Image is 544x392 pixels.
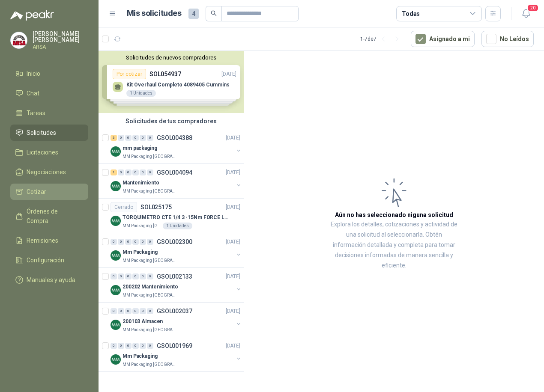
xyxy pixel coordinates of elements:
[10,252,88,268] a: Configuración
[157,135,192,141] p: GSOL004388
[123,361,176,368] p: MM Packaging [GEOGRAPHIC_DATA]
[123,327,176,333] p: MM Packaging [GEOGRAPHIC_DATA]
[10,164,88,180] a: Negociaciones
[111,250,121,261] img: Company Logo
[111,320,121,330] img: Company Logo
[360,32,404,46] div: 1 - 7 de 7
[147,273,153,279] div: 0
[27,128,56,137] span: Solicitudes
[123,283,178,291] p: 200202 Mantenimiento
[111,169,117,175] div: 1
[27,187,46,196] span: Cotizar
[27,167,66,177] span: Negociaciones
[132,135,139,141] div: 0
[118,135,124,141] div: 0
[10,105,88,121] a: Tareas
[226,307,240,315] p: [DATE]
[10,232,88,249] a: Remisiones
[123,223,161,229] p: MM Packaging [GEOGRAPHIC_DATA]
[111,216,121,226] img: Company Logo
[163,223,192,229] div: 1 Unidades
[11,32,27,48] img: Company Logo
[132,273,139,279] div: 0
[147,343,153,349] div: 0
[123,179,159,187] p: Mantenimiento
[411,31,475,47] button: Asignado a mi
[118,273,124,279] div: 0
[123,352,158,360] p: Mm Packaging
[125,239,132,245] div: 0
[111,354,121,365] img: Company Logo
[157,308,192,314] p: GSOL002037
[111,341,242,368] a: 0 0 0 0 0 0 GSOL001969[DATE] Company LogoMm PackagingMM Packaging [GEOGRAPHIC_DATA]
[118,239,124,245] div: 0
[118,343,124,349] div: 0
[111,135,117,141] div: 3
[330,220,458,271] p: Explora los detalles, cotizaciones y actividad de una solicitud al seleccionarla. Obtén informaci...
[132,308,139,314] div: 0
[123,188,176,195] p: MM Packaging [GEOGRAPHIC_DATA]
[27,89,39,98] span: Chat
[10,203,88,229] a: Órdenes de Compra
[10,65,88,82] a: Inicio
[27,108,45,118] span: Tareas
[111,306,242,333] a: 0 0 0 0 0 0 GSOL002037[DATE] Company Logo200103 AlmacenMM Packaging [GEOGRAPHIC_DATA]
[147,135,153,141] div: 0
[518,6,534,21] button: 20
[111,239,117,245] div: 0
[226,273,240,281] p: [DATE]
[123,144,157,152] p: mm packaging
[123,292,176,299] p: MM Packaging [GEOGRAPHIC_DATA]
[111,133,242,160] a: 3 0 0 0 0 0 GSOL004388[DATE] Company Logomm packagingMM Packaging [GEOGRAPHIC_DATA]
[10,272,88,288] a: Manuales y ayuda
[111,285,121,295] img: Company Logo
[27,236,58,245] span: Remisiones
[102,54,240,61] button: Solicitudes de nuevos compradores
[157,273,192,279] p: GSOL002133
[481,31,534,47] button: No Leídos
[27,207,80,226] span: Órdenes de Compra
[402,9,420,18] div: Todas
[111,181,121,191] img: Company Logo
[99,113,244,129] div: Solicitudes de tus compradores
[118,308,124,314] div: 0
[127,7,182,20] h1: Mis solicitudes
[123,214,229,222] p: TORQUIMETRO CTE 1/4 3 -15Nm FORCE Largo: 195 mm
[140,343,146,349] div: 0
[125,343,132,349] div: 0
[140,308,146,314] div: 0
[527,4,539,12] span: 20
[226,169,240,177] p: [DATE]
[33,45,88,50] p: ARSA
[125,135,132,141] div: 0
[123,153,176,160] p: MM Packaging [GEOGRAPHIC_DATA]
[226,342,240,350] p: [DATE]
[188,9,199,19] span: 4
[99,199,244,233] a: CerradoSOL025175[DATE] Company LogoTORQUIMETRO CTE 1/4 3 -15Nm FORCE Largo: 195 mmMM Packaging [G...
[10,125,88,141] a: Solicitudes
[118,169,124,175] div: 0
[226,203,240,211] p: [DATE]
[27,255,64,265] span: Configuración
[140,204,172,210] p: SOL025175
[111,271,242,299] a: 0 0 0 0 0 0 GSOL002133[DATE] Company Logo200202 MantenimientoMM Packaging [GEOGRAPHIC_DATA]
[111,167,242,195] a: 1 0 0 0 0 0 GSOL004094[DATE] Company LogoMantenimientoMM Packaging [GEOGRAPHIC_DATA]
[125,308,132,314] div: 0
[125,169,132,175] div: 0
[123,318,163,326] p: 200103 Almacen
[140,239,146,245] div: 0
[10,85,88,101] a: Chat
[132,343,139,349] div: 0
[211,10,217,16] span: search
[140,169,146,175] div: 0
[226,134,240,142] p: [DATE]
[226,238,240,246] p: [DATE]
[123,248,158,256] p: Mm Packaging
[111,308,117,314] div: 0
[99,51,244,113] div: Solicitudes de nuevos compradoresPor cotizarSOL054937[DATE] Kit Overhaul Completo 4089405 Cummins...
[140,135,146,141] div: 0
[33,31,88,43] p: [PERSON_NAME] [PERSON_NAME]
[335,210,453,220] h3: Aún no has seleccionado niguna solicitud
[147,239,153,245] div: 0
[147,169,153,175] div: 0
